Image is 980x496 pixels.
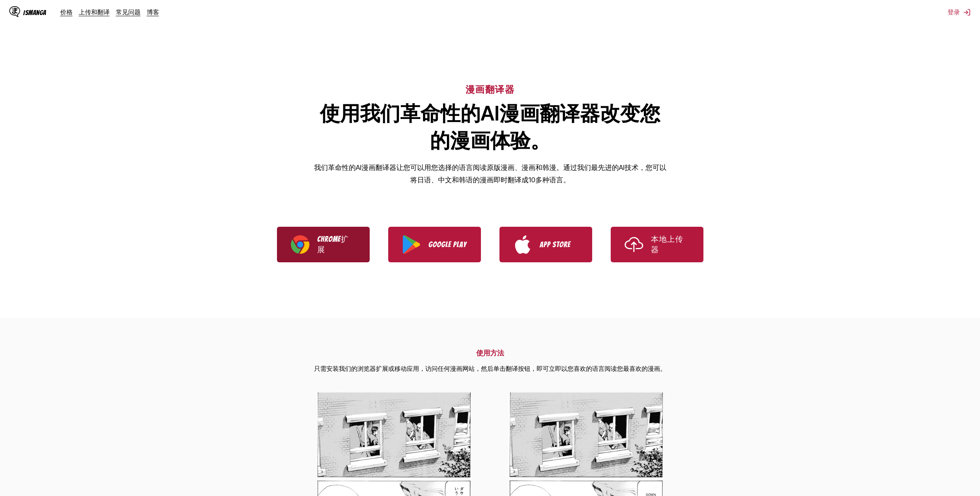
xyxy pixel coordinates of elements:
[948,8,971,17] button: 登录
[651,234,690,255] p: 本地上传器
[499,227,592,262] a: Download IsManga from App Store
[9,6,60,19] a: IsManga LogoIsManga
[314,348,666,358] h2: 使用方法
[625,235,643,254] img: Upload icon
[291,235,309,254] img: Chrome logo
[465,83,515,96] h6: 漫画翻译器
[116,8,141,16] a: 常见问题
[9,6,20,17] img: IsManga Logo
[313,161,668,186] p: 我们革命性的AI漫画翻译器让您可以用您选择的语言阅读原版漫画、漫画和韩漫。通过我们最先进的AI技术，您可以将日语、中文和韩语的漫画即时翻译成10多种语言。
[402,235,421,254] img: Google Play logo
[388,227,481,262] a: Download IsManga from Google Play
[60,8,73,16] a: 价格
[147,8,159,16] a: 博客
[317,234,356,255] p: Chrome扩展
[963,8,971,16] img: Sign out
[23,9,46,16] div: IsManga
[313,100,668,155] h1: 使用我们革命性的AI漫画翻译器改变您的漫画体验。
[540,240,578,249] p: App Store
[611,227,703,262] a: Use IsManga Local Uploader
[314,364,666,374] p: 只需安装我们的浏览器扩展或移动应用，访问任何漫画网站，然后单击翻译按钮，即可立即以您喜欢的语言阅读您最喜欢的漫画。
[513,235,532,254] img: App Store logo
[79,8,110,16] a: 上传和翻译
[428,240,467,249] p: Google Play
[277,227,370,262] a: Download IsManga Chrome Extension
